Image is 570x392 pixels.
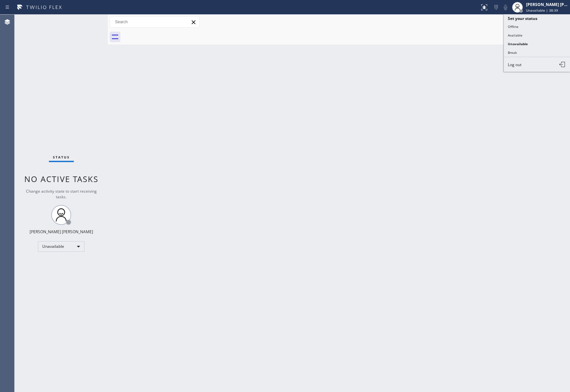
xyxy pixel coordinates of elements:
[26,188,97,200] span: Change activity state to start receiving tasks.
[526,8,558,13] span: Unavailable | 38:39
[30,229,93,235] div: [PERSON_NAME] [PERSON_NAME]
[526,2,568,7] div: [PERSON_NAME] [PERSON_NAME]
[53,155,70,159] span: Status
[110,17,199,27] input: Search
[501,3,510,12] button: Mute
[24,173,98,184] span: No active tasks
[38,241,84,252] div: Unavailable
